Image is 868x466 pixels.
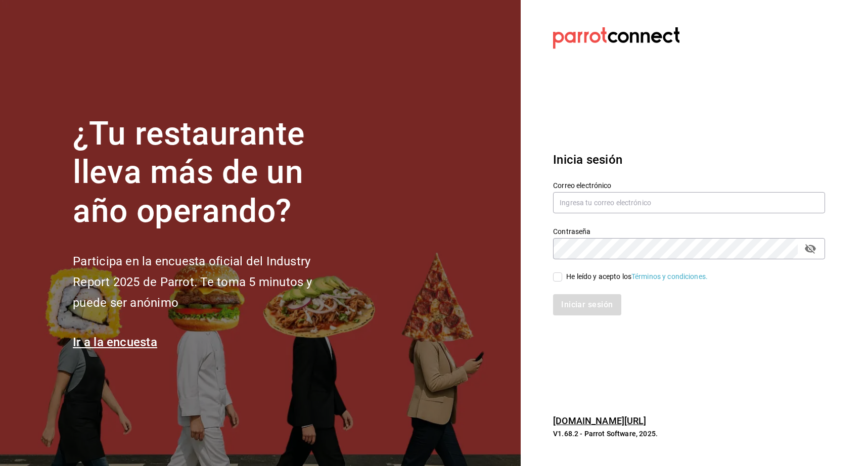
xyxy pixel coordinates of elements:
a: Ir a la encuesta [73,335,157,349]
a: [DOMAIN_NAME][URL] [553,415,646,426]
label: Contraseña [553,227,825,235]
div: He leído y acepto los [566,271,708,282]
h2: Participa en la encuesta oficial del Industry Report 2025 de Parrot. Te toma 5 minutos y puede se... [73,251,346,313]
a: Términos y condiciones. [631,272,708,281]
button: passwordField [802,240,819,257]
input: Ingresa tu correo electrónico [553,192,825,213]
p: V1.68.2 - Parrot Software, 2025. [553,429,825,439]
h1: ¿Tu restaurante lleva más de un año operando? [73,115,346,231]
label: Correo electrónico [553,181,825,189]
h3: Inicia sesión [553,151,825,169]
